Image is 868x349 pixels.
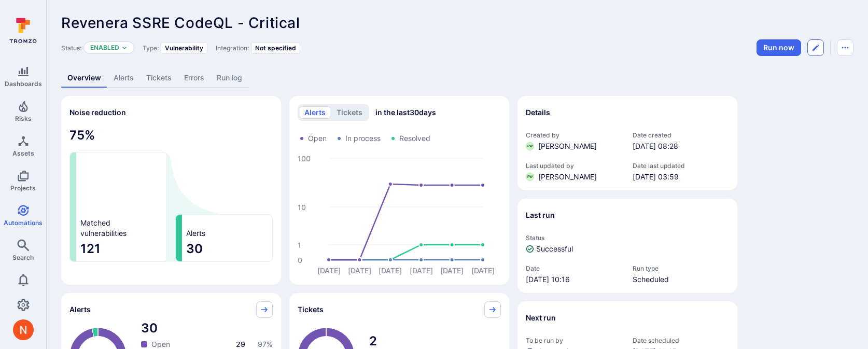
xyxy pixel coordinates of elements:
text: [DATE] [348,266,371,275]
span: Matched vulnerabilities [80,218,127,239]
span: Alerts [69,304,91,315]
span: Scheduled [633,274,729,285]
span: Date created [633,131,729,139]
span: Successful [536,244,573,254]
span: Noise reduction [69,108,126,117]
span: 97 % [258,340,273,348]
text: 100 [298,154,311,163]
div: Vulnerability [161,42,207,54]
button: Run automation [757,39,801,56]
span: [PERSON_NAME] [538,141,597,151]
span: Status [526,234,729,242]
div: Neeren Patki [13,319,34,340]
img: ACg8ocIprwjrgDQnDsNSk9Ghn5p5-B8DpAKWoJ5Gi9syOE4K59tr4Q=s96-c [13,319,34,340]
span: Resolved [399,133,430,144]
span: Alerts [186,228,205,239]
span: Last updated by [526,162,622,170]
span: [DATE] 10:16 [526,274,622,285]
span: Dashboards [5,80,42,88]
span: [PERSON_NAME] [538,172,597,182]
text: 1 [298,241,301,249]
div: Alerts/Tickets trend [289,96,509,285]
span: Risks [15,115,32,122]
span: 30 [186,241,268,257]
span: Search [12,254,34,261]
span: [DATE] 08:28 [633,141,729,151]
h2: Next run [526,313,556,323]
button: Edit automation [807,39,824,56]
div: Peter Wake [526,142,534,150]
button: alerts [300,106,330,119]
span: 121 [80,241,162,257]
button: Automation menu [837,39,853,56]
span: Open [308,133,327,144]
span: Assets [12,149,34,157]
button: Expand dropdown [121,45,128,51]
span: Run type [633,264,729,272]
a: Errors [178,68,211,88]
span: Integration: [216,44,249,52]
span: To be run by [526,337,622,344]
h2: Details [526,107,550,118]
span: Revenera SSRE CodeQL - Critical [61,14,300,32]
button: Enabled [90,44,119,52]
span: Not specified [255,44,296,52]
a: Overview [61,68,107,88]
a: Alerts [107,68,140,88]
section: Last run widget [517,199,737,293]
span: Type: [143,44,159,52]
span: 75 % [69,127,273,144]
text: [DATE] [440,266,464,275]
span: total [141,320,273,337]
span: Created by [526,131,622,139]
span: [DATE] 03:59 [633,172,729,182]
span: Status: [61,44,81,52]
span: Date scheduled [633,337,729,344]
a: Run log [211,68,248,88]
span: in the last 30 days [375,107,436,118]
text: 0 [298,256,302,264]
text: [DATE] [379,266,402,275]
div: Peter Wake [526,173,534,181]
span: Date [526,264,622,272]
span: Projects [10,184,36,192]
text: [DATE] [471,266,495,275]
span: Tickets [298,304,324,315]
text: 10 [298,203,306,212]
text: [DATE] [317,266,341,275]
span: Automations [4,219,43,227]
text: [DATE] [410,266,433,275]
span: In process [345,133,381,144]
button: tickets [332,106,367,119]
section: Details widget [517,96,737,190]
span: 29 [236,340,245,348]
h2: Last run [526,210,555,220]
div: Automation tabs [61,68,853,88]
span: Date last updated [633,162,729,170]
a: Tickets [140,68,178,88]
